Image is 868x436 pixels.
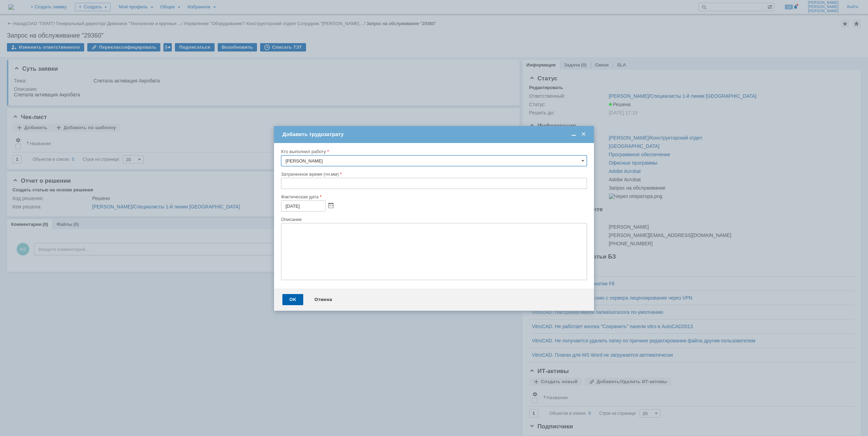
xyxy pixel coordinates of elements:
div: Добавить трудозатрату [282,131,587,137]
div: Фактическая дата [281,195,586,199]
span: Свернуть (Ctrl + M) [570,131,577,137]
div: Кто выполнил работу [281,149,586,154]
div: Описание [281,217,586,222]
span: Закрыть [580,131,587,137]
div: Затраченное время (чч:мм) [281,172,586,176]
